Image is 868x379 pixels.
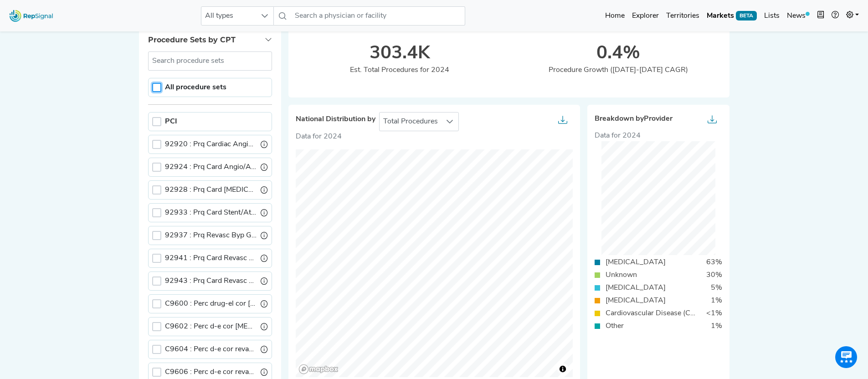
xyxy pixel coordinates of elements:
div: Unknown [600,270,642,281]
button: Intel Book [813,7,828,25]
p: Data for 2024 [296,131,573,142]
label: PCI [165,116,177,127]
button: Procedure Sets by CPT [139,28,281,51]
span: Total Procedures [380,113,442,131]
div: [MEDICAL_DATA] [600,282,671,293]
label: Perc d-e cor revasc w ami s [165,367,257,378]
button: Export as... [553,113,573,131]
div: 63% [701,257,728,268]
a: MarketsBETA [703,7,760,25]
a: Lists [760,7,783,25]
span: Toggle attribution [560,364,565,374]
div: 30% [701,270,728,281]
div: 1% [705,321,728,332]
a: News [783,7,813,25]
span: All types [201,7,256,25]
div: <1% [701,308,728,319]
span: Provider [644,115,673,123]
button: Toggle attribution [557,364,568,374]
a: Explorer [628,7,663,25]
div: [MEDICAL_DATA] [600,257,671,268]
span: Breakdown by [595,115,673,123]
button: Export as... [702,112,722,130]
label: Perc d-e cor revasc t cabg s [165,344,257,355]
span: Procedure Growth ([DATE]-[DATE] CAGR) [549,67,688,74]
a: Territories [663,7,703,25]
div: 5% [705,282,728,293]
div: Data for 2024 [595,130,722,141]
div: Cardiovascular Disease (Cardiology) [600,308,701,319]
label: Prq Card Revasc Chronic 1Vsl [165,276,257,287]
label: Prq Card Stent W/Angio 1 Vsl [165,184,257,195]
span: Procedure Sets by CPT [148,36,236,44]
label: All procedure sets [165,82,226,93]
div: 0.4% [509,43,728,65]
label: Prq Card Angio/Athrect 1 Art [165,162,257,173]
label: Perc d-e cor stent ather s [165,321,257,332]
span: National Distribution by [296,115,375,124]
a: Mapbox logo [298,364,339,374]
label: Prq Card Stent/Ath/Angio [165,207,257,218]
input: Search procedure sets [148,51,272,71]
div: [MEDICAL_DATA] [600,295,671,306]
input: Search a physician or facility [291,6,465,26]
span: BETA [736,11,757,20]
div: 1% [705,295,728,306]
label: Prq Revasc Byp Graft 1 Vsl [165,230,257,241]
canvas: Map [296,149,573,377]
label: Perc drug-el cor stent sing [165,298,257,309]
label: Prq Card Revasc Mi 1 Vsl [165,253,257,264]
div: Other [600,321,629,332]
span: Est. Total Procedures for 2024 [350,67,449,74]
a: Home [601,7,628,25]
label: Prq Cardiac Angioplast 1 Art [165,139,257,150]
div: 303.4K [290,43,509,65]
